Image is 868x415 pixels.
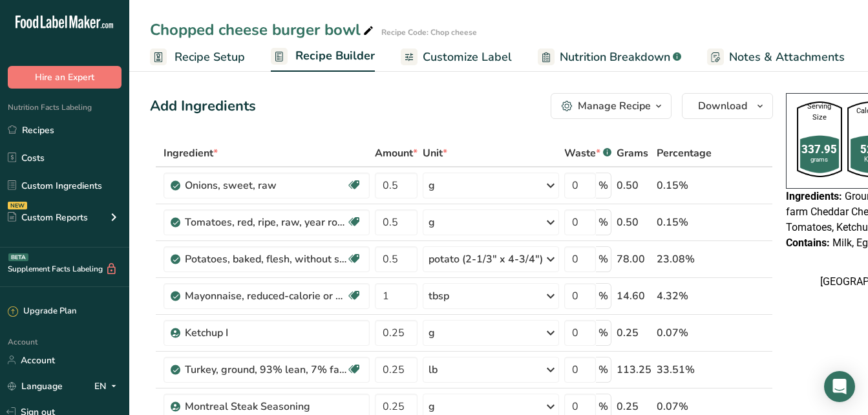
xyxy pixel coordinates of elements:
a: Customize Label [401,43,512,72]
div: Onions, sweet, raw [185,178,346,193]
div: g [429,178,435,193]
div: lb [429,362,438,378]
div: 0.07% [657,325,712,341]
a: Notes & Attachments [707,43,845,72]
div: Open Intercom Messenger [824,371,855,402]
div: Waste [564,145,611,161]
div: g [429,325,435,341]
div: Custom Reports [8,211,88,224]
div: 14.60 [617,288,651,304]
a: Recipe Setup [150,43,245,72]
div: Recipe Code: Chop cheese [381,27,477,38]
div: Chopped cheese burger bowl [150,18,376,41]
div: Add Ingredients [150,96,256,117]
span: Nutrition Breakdown [560,48,670,66]
div: g [429,215,435,230]
div: NEW [8,202,27,209]
img: resturant-shape.ead3938.png [797,101,842,177]
div: 4.32% [657,288,712,304]
div: Upgrade Plan [8,305,76,318]
span: Unit [423,145,447,161]
div: 0.15% [657,215,712,230]
span: Contains: [786,237,830,249]
span: Customize Label [423,48,512,66]
a: Recipe Builder [271,41,375,72]
div: Mayonnaise, reduced-calorie or diet, [MEDICAL_DATA]-free [185,288,346,304]
div: 33.51% [657,362,712,378]
button: Download [682,93,773,119]
div: Tomatoes, red, ripe, raw, year round average [185,215,346,230]
span: Download [698,98,747,114]
div: Ketchup I [185,325,346,341]
button: Manage Recipe [551,93,672,119]
div: 113.25 [617,362,651,378]
div: 0.15% [657,178,712,193]
span: Ingredient [164,145,218,161]
div: grams [797,155,842,165]
div: g [429,399,435,414]
div: Serving Size [797,101,842,123]
button: Hire an Expert [8,66,122,89]
div: 0.50 [617,215,651,230]
div: Turkey, ground, 93% lean, 7% fat, raw [185,362,346,378]
div: EN [94,378,122,394]
div: 23.08% [657,251,712,267]
div: Manage Recipe [578,98,651,114]
div: tbsp [429,288,449,304]
div: potato (2-1/3" x 4-3/4") [429,251,543,267]
span: Amount [375,145,418,161]
span: Recipe Builder [295,47,375,65]
a: Language [8,375,63,398]
div: 0.25 [617,399,651,414]
span: Recipe Setup [175,48,245,66]
span: Notes & Attachments [729,48,845,66]
span: Percentage [657,145,712,161]
div: 337.95 [797,142,842,158]
div: 0.07% [657,399,712,414]
div: 78.00 [617,251,651,267]
div: BETA [8,253,28,261]
span: Grams [617,145,648,161]
a: Nutrition Breakdown [538,43,681,72]
div: Potatoes, baked, flesh, without salt [185,251,346,267]
div: 0.50 [617,178,651,193]
div: 0.25 [617,325,651,341]
div: Montreal Steak Seasoning [185,399,346,414]
span: Ingredients: [786,190,842,202]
